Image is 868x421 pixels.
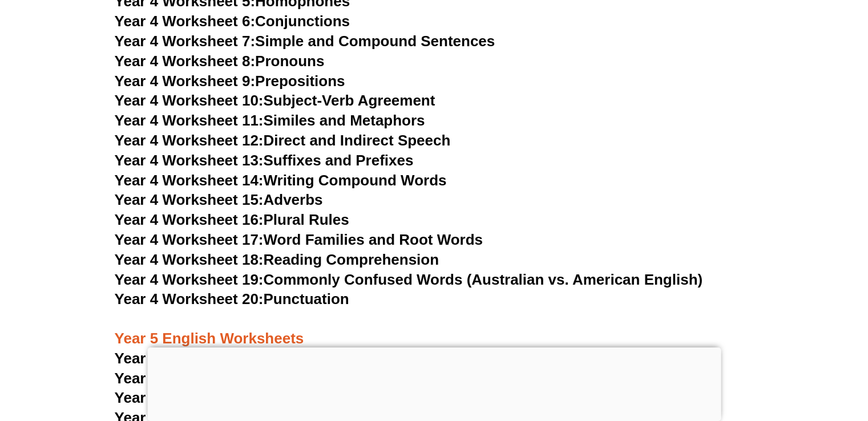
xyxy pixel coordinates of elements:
[115,251,439,268] a: Year 4 Worksheet 18:Reading Comprehension
[115,13,350,30] a: Year 4 Worksheet 6:Conjunctions
[115,13,256,30] span: Year 4 Worksheet 6:
[115,191,323,208] a: Year 4 Worksheet 15:Adverbs
[115,271,264,288] span: Year 4 Worksheet 19:
[115,52,325,70] a: Year 4 Worksheet 8:Pronouns
[115,172,264,189] span: Year 4 Worksheet 14:
[115,191,264,208] span: Year 4 Worksheet 15:
[115,290,349,307] a: Year 4 Worksheet 20:Punctuation
[115,251,264,268] span: Year 4 Worksheet 18:
[115,290,264,307] span: Year 4 Worksheet 20:
[115,172,447,189] a: Year 4 Worksheet 14:Writing Compound Words
[115,231,264,248] span: Year 4 Worksheet 17:
[115,271,703,288] a: Year 4 Worksheet 19:Commonly Confused Words (Australian vs. American English)
[115,52,256,70] span: Year 4 Worksheet 8:
[115,231,483,248] a: Year 4 Worksheet 17:Word Families and Root Words
[115,211,349,228] a: Year 4 Worksheet 16:Plural Rules
[115,33,495,50] a: Year 4 Worksheet 7:Simple and Compound Sentences
[115,112,264,129] span: Year 4 Worksheet 11:
[115,152,264,169] span: Year 4 Worksheet 13:
[115,92,264,109] span: Year 4 Worksheet 10:
[115,112,425,129] a: Year 4 Worksheet 11:Similes and Metaphors
[115,72,345,90] a: Year 4 Worksheet 9:Prepositions
[115,211,264,228] span: Year 4 Worksheet 16:
[147,347,721,418] iframe: Advertisement
[115,132,264,149] span: Year 4 Worksheet 12:
[115,370,526,387] a: Year 5 Comprehension Worksheet 2: The Animal Detective
[115,389,503,406] a: Year 5 Comprehension Worksheet 3: The Time Capsule
[115,310,754,349] h3: Year 5 English Worksheets
[115,72,256,90] span: Year 4 Worksheet 9:
[115,33,256,50] span: Year 4 Worksheet 7:
[115,350,539,367] a: Year 5 Comprehension Worksheet 1: The Magical Bookstore
[678,293,868,421] iframe: Chat Widget
[115,92,435,109] a: Year 4 Worksheet 10:Subject-Verb Agreement
[115,152,414,169] a: Year 4 Worksheet 13:Suffixes and Prefixes
[115,132,451,149] a: Year 4 Worksheet 12:Direct and Indirect Speech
